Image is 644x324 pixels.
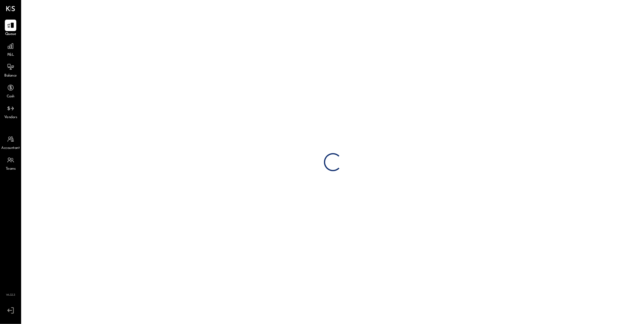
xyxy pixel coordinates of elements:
[7,52,14,58] span: P&L
[5,32,16,37] span: Queue
[7,94,14,99] span: Cash
[0,82,21,99] a: Cash
[0,134,21,151] a: Accountant
[0,40,21,58] a: P&L
[4,115,17,120] span: Vendors
[2,146,20,151] span: Accountant
[0,20,21,37] a: Queue
[0,154,21,172] a: Teams
[0,103,21,120] a: Vendors
[4,73,17,79] span: Balance
[6,166,16,172] span: Teams
[0,61,21,79] a: Balance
